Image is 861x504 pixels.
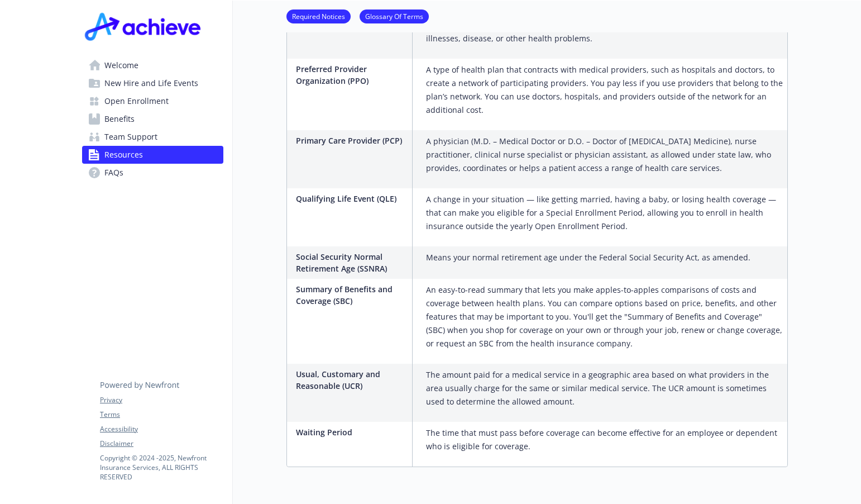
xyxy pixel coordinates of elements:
p: A change in your situation — like getting married, having a baby, or losing health coverage — tha... [426,193,783,233]
span: Welcome [104,56,138,74]
p: Waiting Period [296,426,408,438]
a: FAQs [82,164,223,182]
a: Disclaimer [100,439,223,449]
span: Benefits [104,110,135,128]
a: Terms [100,410,223,420]
p: Qualifying Life Event (QLE) [296,193,408,205]
p: Means your normal retirement age under the Federal Social Security Act, as amended. [426,251,750,264]
p: The time that must pass before coverage can become effective for an employee or dependent who is ... [426,426,783,453]
a: Welcome [82,56,223,74]
p: Preferred Provider Organization (PPO) [296,63,408,87]
p: The amount paid for a medical service in a geographic area based on what providers in the area us... [426,368,783,408]
span: Team Support [104,128,157,146]
a: New Hire and Life Events [82,74,223,92]
a: Accessibility [100,424,223,434]
a: Resources [82,146,223,164]
a: Open Enrollment [82,92,223,110]
a: Required Notices [286,11,351,21]
p: Primary Care Provider (PCP) [296,135,408,146]
p: Social Security Normal Retirement Age (SSNRA) [296,251,408,274]
a: Team Support [82,128,223,146]
p: Copyright © 2024 - 2025 , Newfront Insurance Services, ALL RIGHTS RESERVED [100,453,223,482]
a: Benefits [82,110,223,128]
p: A type of health plan that contracts with medical providers, such as hospitals and doctors, to cr... [426,63,783,117]
a: Glossary Of Terms [360,11,429,21]
span: FAQs [104,164,123,182]
p: Usual, Customary and Reasonable (UCR) [296,368,408,392]
span: Open Enrollment [104,92,169,110]
p: A physician (M.D. – Medical Doctor or D.O. – Doctor of [MEDICAL_DATA] Medicine), nurse practition... [426,135,783,175]
a: Privacy [100,395,223,405]
span: New Hire and Life Events [104,74,198,92]
p: Summary of Benefits and Coverage (SBC) [296,283,408,307]
p: An easy-to-read summary that lets you make apples-to-apples comparisons of costs and coverage bet... [426,283,783,350]
span: Resources [104,146,143,164]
